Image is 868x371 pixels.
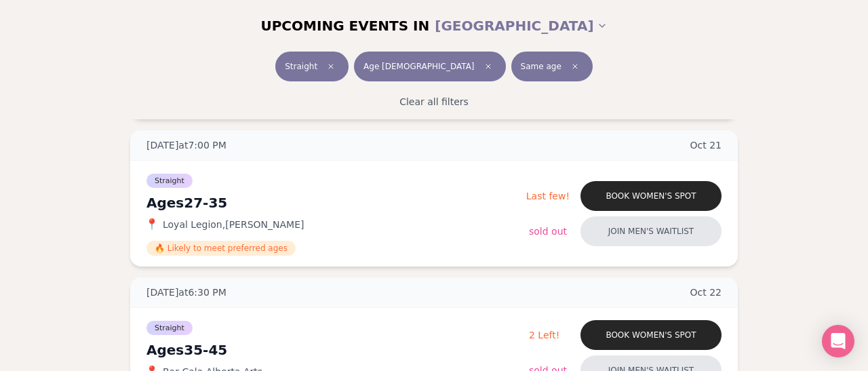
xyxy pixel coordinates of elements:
button: StraightClear event type filter [275,52,349,81]
span: Age [DEMOGRAPHIC_DATA] [363,61,474,72]
button: Same ageClear preference [511,52,593,81]
span: Sold Out [529,226,567,237]
button: Book women's spot [580,320,722,350]
span: Straight [146,321,193,335]
div: Ages 35-45 [146,340,529,359]
button: [GEOGRAPHIC_DATA] [435,11,607,41]
span: UPCOMING EVENTS IN [260,16,429,35]
span: 🔥 Likely to meet preferred ages [146,241,296,256]
span: Clear event type filter [323,58,339,75]
button: Book women's spot [580,181,722,211]
span: Clear age [480,58,496,75]
button: Age [DEMOGRAPHIC_DATA]Clear age [354,52,505,81]
span: 📍 [146,219,157,230]
span: Clear preference [567,58,583,75]
span: [DATE] at 6:30 PM [146,286,226,299]
div: Open Intercom Messenger [822,325,854,357]
button: Clear all filters [391,87,477,117]
span: [DATE] at 7:00 PM [146,138,226,152]
span: Oct 22 [690,286,722,299]
span: Straight [285,61,317,72]
button: Join men's waitlist [580,216,722,246]
div: Ages 27-35 [146,193,526,212]
span: 2 Left! [529,330,559,340]
span: Loyal Legion , [PERSON_NAME] [163,218,304,231]
span: Straight [146,174,193,188]
span: Oct 21 [690,138,722,152]
span: Last few! [526,191,570,201]
span: Same age [521,61,561,72]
